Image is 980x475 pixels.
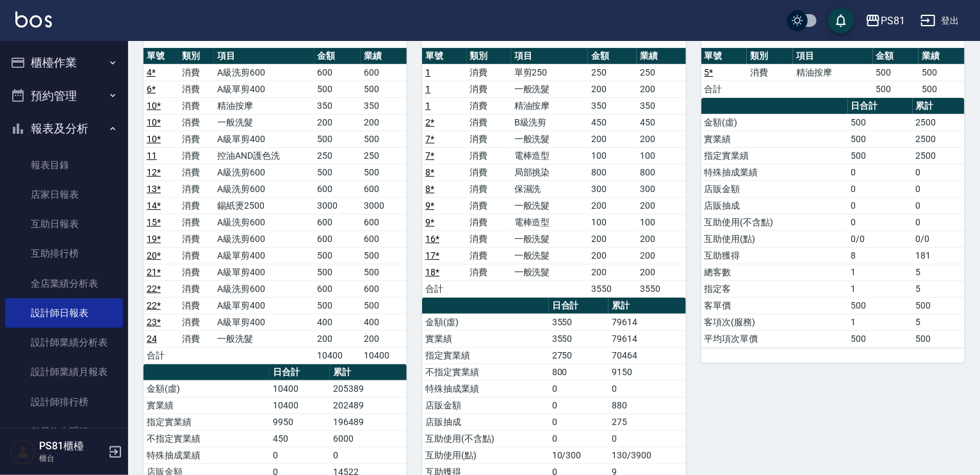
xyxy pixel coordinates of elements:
td: 金額(虛) [422,314,548,330]
td: 250 [361,147,407,164]
td: 消費 [179,114,214,131]
td: 金額(虛) [143,380,270,397]
td: 電棒造型 [511,214,588,230]
td: 600 [361,214,407,230]
td: 600 [361,181,407,197]
td: 10400 [314,347,361,364]
td: 3000 [361,197,407,214]
td: 100 [588,147,637,164]
th: 金額 [588,48,637,65]
td: 特殊抽成業績 [422,380,548,397]
td: A級單剪400 [214,247,314,264]
td: 保濕洗 [511,181,588,197]
td: 600 [361,230,407,247]
td: 實業績 [701,131,848,147]
td: 200 [588,230,637,247]
td: 200 [314,330,361,347]
td: 單剪250 [511,64,588,81]
a: 設計師業績月報表 [5,357,123,387]
p: 櫃台 [39,453,104,464]
td: 精油按摩 [793,64,872,81]
img: Person [10,439,36,465]
td: 350 [637,97,685,114]
td: 450 [588,114,637,131]
td: 1 [848,280,913,297]
td: A級單剪400 [214,297,314,314]
td: 合計 [701,81,747,97]
td: 800 [637,164,685,181]
td: 1 [848,264,913,280]
td: 0 [848,181,913,197]
td: 2750 [549,347,609,364]
td: 平均項次單價 [701,330,848,347]
th: 項目 [214,48,314,65]
td: 200 [637,81,685,97]
td: 實業績 [143,397,270,414]
td: 5 [913,264,965,280]
td: A級洗剪600 [214,64,314,81]
td: 500 [361,264,407,280]
td: 5 [913,280,965,297]
td: A級洗剪600 [214,164,314,181]
td: 3550 [588,280,637,297]
a: 全店業績分析表 [5,269,123,298]
td: 合計 [422,280,466,297]
th: 項目 [793,48,872,65]
th: 金額 [314,48,361,65]
td: 0 [848,164,913,181]
a: 24 [147,334,157,344]
td: 600 [314,230,361,247]
td: 消費 [467,181,511,197]
td: 600 [361,64,407,81]
td: 消費 [179,264,214,280]
th: 業績 [361,48,407,65]
td: 0/0 [848,230,913,247]
td: 600 [314,214,361,230]
td: 一般洗髮 [511,131,588,147]
th: 單號 [701,48,747,65]
img: Logo [15,12,52,28]
td: 300 [637,181,685,197]
th: 業績 [637,48,685,65]
td: 196489 [330,414,407,430]
td: 店販抽成 [422,414,548,430]
td: 0 [913,197,965,214]
td: 一般洗髮 [511,264,588,280]
td: 不指定實業績 [422,364,548,380]
td: 0 [848,197,913,214]
td: 店販金額 [422,397,548,414]
th: 單號 [422,48,466,65]
td: 互助使用(不含點) [422,430,548,447]
td: 500 [913,330,965,347]
td: 不指定實業績 [143,430,270,447]
td: 200 [588,197,637,214]
a: 互助排行榜 [5,239,123,268]
td: 10400 [270,380,330,397]
td: 300 [588,181,637,197]
td: 500 [913,297,965,314]
td: 指定實業績 [143,414,270,430]
td: 205389 [330,380,407,397]
button: 報表及分析 [5,112,123,145]
td: 消費 [467,197,511,214]
a: 設計師業績分析表 [5,328,123,357]
td: 79614 [608,314,685,330]
td: A級單剪400 [214,314,314,330]
button: save [828,8,854,33]
td: 消費 [179,214,214,230]
table: a dense table [422,48,685,298]
td: 互助使用(點) [422,447,548,463]
td: 指定實業績 [701,147,848,164]
td: 500 [873,81,919,97]
td: 100 [637,214,685,230]
td: 1 [848,314,913,330]
td: 消費 [467,214,511,230]
td: 指定實業績 [422,347,548,364]
th: 類別 [467,48,511,65]
td: 消費 [179,230,214,247]
td: 消費 [179,247,214,264]
td: 350 [314,97,361,114]
td: A級單剪400 [214,81,314,97]
td: 500 [919,81,965,97]
th: 日合計 [549,298,609,314]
